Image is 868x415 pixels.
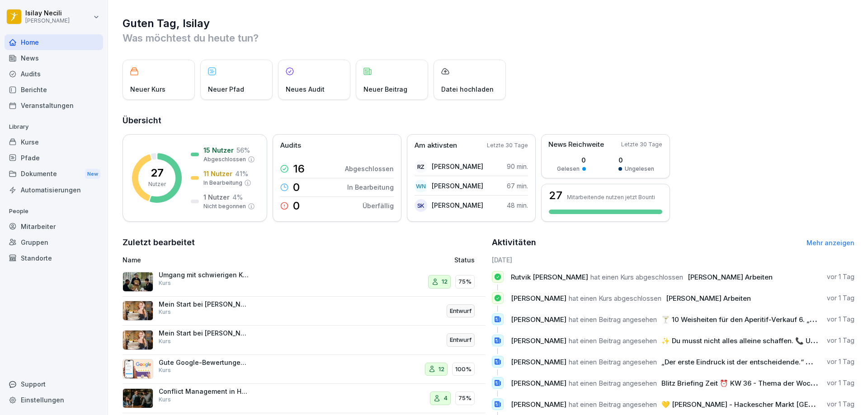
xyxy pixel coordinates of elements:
[159,308,171,316] p: Kurs
[507,181,528,191] p: 67 min.
[454,255,475,265] p: Status
[363,84,407,94] p: Neuer Beitrag
[569,400,657,409] span: hat einen Beitrag angesehen
[432,181,483,191] p: [PERSON_NAME]
[123,297,486,326] a: Mein Start bei [PERSON_NAME] - PersonalfragebogenKursEntwurf
[567,194,655,201] p: Mitarbeitende nutzen jetzt Bounti
[511,400,566,409] span: [PERSON_NAME]
[159,279,171,287] p: Kurs
[5,219,103,234] a: Mitarbeiter
[5,204,103,219] p: People
[280,140,301,151] p: Audits
[549,190,562,201] h3: 27
[621,140,662,149] p: Letzte 30 Tage
[590,273,683,281] span: hat einen Kurs abgeschlossen
[458,277,472,286] p: 75%
[363,201,394,210] p: Überfällig
[511,273,588,281] span: Rutvik [PERSON_NAME]
[208,84,244,94] p: Neuer Pfad
[557,155,586,165] p: 0
[441,84,494,94] p: Datei hochladen
[625,165,654,173] p: Ungelesen
[5,376,103,392] div: Support
[5,120,103,134] p: Library
[159,396,171,404] p: Kurs
[5,98,103,113] a: Veranstaltungen
[345,164,394,173] p: Abgeschlossen
[5,250,103,266] a: Standorte
[148,180,166,188] p: Nutzer
[5,66,103,82] div: Audits
[159,359,249,367] p: Gute Google-Bewertungen erhalten 🌟
[511,294,566,303] span: [PERSON_NAME]
[151,168,164,178] p: 27
[511,379,566,387] span: [PERSON_NAME]
[5,50,103,66] a: News
[347,182,394,192] p: In Bearbeitung
[807,239,854,247] a: Mehr anzeigen
[130,84,165,94] p: Neuer Kurs
[827,272,854,281] p: vor 1 Tag
[123,272,153,292] img: ibmq16c03v2u1873hyb2ubud.png
[159,271,249,279] p: Umgang mit schwierigen Kunden
[5,182,103,198] a: Automatisierungen
[507,201,528,210] p: 48 min.
[123,236,486,249] h2: Zuletzt bearbeitet
[487,141,528,149] p: Letzte 30 Tage
[123,255,350,265] p: Name
[415,199,427,212] div: SK
[5,150,103,166] a: Pfade
[25,18,70,24] p: [PERSON_NAME]
[511,315,566,324] span: [PERSON_NAME]
[123,355,486,384] a: Gute Google-Bewertungen erhalten 🌟Kurs12100%
[5,234,103,250] a: Gruppen
[5,34,103,50] a: Home
[827,294,854,303] p: vor 1 Tag
[232,192,243,202] p: 4 %
[557,165,580,173] p: Gelesen
[123,114,854,127] h2: Übersicht
[123,384,486,413] a: Conflict Management in HospitalityKurs475%
[159,300,249,308] p: Mein Start bei [PERSON_NAME] - Personalfragebogen
[293,163,305,174] p: 16
[5,166,103,182] a: DokumenteNew
[203,202,246,210] p: Nicht begonnen
[286,84,325,94] p: Neues Audit
[293,201,300,211] p: 0
[511,358,566,366] span: [PERSON_NAME]
[123,31,854,45] p: Was möchtest du heute tun?
[548,140,604,150] p: News Reichweite
[159,337,171,345] p: Kurs
[492,236,536,249] h2: Aktivitäten
[123,326,486,355] a: Mein Start bei [PERSON_NAME] - PersonalfragebogenKursEntwurf
[203,179,242,187] p: In Bearbeitung
[415,180,427,192] div: WN
[5,134,103,150] a: Kurse
[569,379,657,387] span: hat einen Beitrag angesehen
[123,267,486,297] a: Umgang mit schwierigen KundenKurs1275%
[569,315,657,324] span: hat einen Beitrag angesehen
[443,394,448,403] p: 4
[450,307,472,316] p: Entwurf
[511,336,566,345] span: [PERSON_NAME]
[455,365,472,374] p: 100%
[415,140,457,151] p: Am aktivsten
[827,400,854,409] p: vor 1 Tag
[5,82,103,98] a: Berichte
[569,294,661,303] span: hat einen Kurs abgeschlossen
[236,145,250,155] p: 56 %
[5,392,103,408] div: Einstellungen
[827,336,854,345] p: vor 1 Tag
[442,277,448,286] p: 12
[458,394,472,403] p: 75%
[432,162,483,171] p: [PERSON_NAME]
[159,387,249,396] p: Conflict Management in Hospitality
